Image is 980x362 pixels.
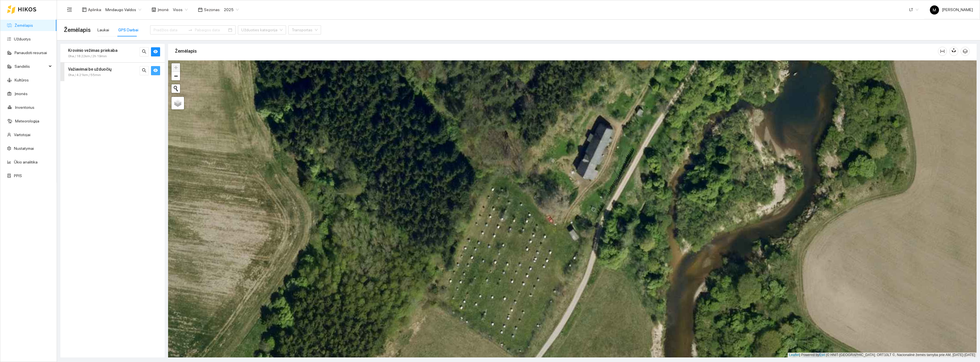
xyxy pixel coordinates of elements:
button: column-width [938,47,947,56]
button: eye [151,47,160,56]
span: 0ha / 4.21km / 55min [68,72,101,78]
a: Meteorologija [15,119,39,123]
span: shop [152,7,156,12]
a: Nustatymai [14,146,34,151]
span: to [188,28,193,32]
span: | [826,353,827,357]
a: Zoom out [171,72,180,80]
span: − [174,72,178,79]
div: Važiavimai be užduočių0ha / 4.21km / 55minsearcheye [60,63,165,81]
a: Panaudoti resursai [15,50,47,55]
button: search [140,47,149,56]
button: eye [151,66,160,75]
button: Initiate a new search [171,84,180,93]
a: Ūkio analitika [14,160,38,164]
span: M [933,5,936,15]
a: Kultūros [15,78,29,82]
span: 2025 [224,5,239,14]
span: eye [153,68,158,73]
span: Aplinka : [88,7,102,13]
button: menu-fold [64,4,75,15]
a: Užduotys [14,37,31,41]
a: Zoom in [171,63,180,72]
span: Sezonas : [204,7,220,13]
a: Įmonės [15,91,28,96]
span: 0ha / 18.22km / 2h 19min [68,54,107,59]
span: eye [153,49,158,55]
a: PPIS [14,173,22,178]
a: Vartotojai [14,132,30,137]
a: Inventorius [15,105,34,110]
span: Visos [173,5,188,14]
span: menu-fold [67,7,72,12]
span: Įmonė : [158,7,170,13]
div: GPS Darbai [118,27,138,33]
a: Žemėlapis [15,23,33,28]
a: Esri [819,353,825,357]
strong: Važiavimai be užduočių [68,67,111,71]
span: search [142,68,146,73]
div: Laukai [97,27,109,33]
div: | Powered by © HNIT-[GEOGRAPHIC_DATA]; ORT10LT ©, Nacionalinė žemės tarnyba prie AM, [DATE]-[DATE] [788,353,977,357]
span: + [174,64,178,71]
a: Leaflet [789,353,799,357]
span: Žemėlapis [64,25,91,34]
input: Pradžios data [154,27,186,33]
span: swap-right [188,28,193,32]
div: Žemėlapis [175,43,938,59]
input: Pabaigos data [195,27,227,33]
span: Sandėlis [15,61,47,72]
button: search [140,66,149,75]
span: column-width [938,49,947,54]
span: LT [909,5,918,14]
div: Krovinio vežimas priekaba0ha / 18.22km / 2h 19minsearcheye [60,44,165,62]
span: search [142,49,146,55]
span: calendar [198,7,203,12]
span: [PERSON_NAME] [930,7,973,12]
span: layout [82,7,87,12]
strong: Krovinio vežimas priekaba [68,48,117,53]
span: Mindaugo Valdos [105,5,141,14]
a: Layers [171,97,184,109]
